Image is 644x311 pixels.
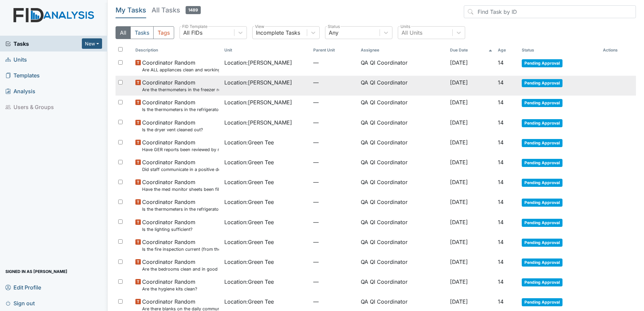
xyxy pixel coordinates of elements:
span: Location : Green Tee [224,218,274,226]
small: Are the bedrooms clean and in good repair? [142,266,219,272]
span: 14 [498,59,504,66]
span: 14 [498,199,504,205]
th: Toggle SortBy [311,44,358,56]
td: QA QI Coordinator [358,56,447,76]
span: 14 [498,99,504,106]
span: Tasks [5,40,82,48]
td: QA QI Coordinator [358,96,447,115]
span: Location : [PERSON_NAME] [224,78,292,87]
small: Did staff communicate in a positive demeanor with consumers? [142,166,219,173]
span: [DATE] [450,219,468,226]
div: All FIDs [183,29,202,37]
span: Location : Green Tee [224,178,274,186]
span: 14 [498,159,504,166]
input: Find Task by ID [464,5,636,18]
small: Are ALL appliances clean and working properly? [142,67,219,73]
span: Coordinator Random Is the dryer vent cleaned out? [142,118,203,133]
small: Are the thermometers in the freezer reading between 0 degrees and 10 degrees? [142,87,219,93]
span: Signed in as [PERSON_NAME] [5,266,67,277]
span: — [313,59,355,67]
span: — [313,238,355,246]
span: 14 [498,79,504,86]
th: Actions [600,44,634,56]
span: — [313,158,355,166]
span: Coordinator Random Did staff communicate in a positive demeanor with consumers? [142,158,219,173]
span: Coordinator Random Are the bedrooms clean and in good repair? [142,258,219,272]
span: [DATE] [450,79,468,86]
span: — [313,78,355,87]
span: — [313,258,355,266]
span: — [313,138,355,146]
small: Are the hygiene kits clean? [142,286,197,292]
h5: My Tasks [116,5,146,15]
span: Location : Green Tee [224,198,274,206]
td: QA QI Coordinator [358,155,447,175]
small: Have the med monitor sheets been filled out? [142,186,219,193]
td: QA QI Coordinator [358,76,447,96]
span: Location : [PERSON_NAME] [224,98,292,106]
span: Pending Approval [522,79,562,87]
h5: All Tasks [152,5,201,15]
span: [DATE] [450,199,468,205]
span: Units [5,54,27,65]
span: Coordinator Random Is the lighting sufficient? [142,218,195,233]
td: QA QI Coordinator [358,116,447,136]
span: [DATE] [450,139,468,146]
span: Pending Approval [522,298,562,306]
span: [DATE] [450,179,468,185]
small: Is the thermometers in the refrigerator reading between 34 degrees and 40 degrees? [142,106,219,113]
span: — [313,118,355,127]
span: Location : Green Tee [224,278,274,286]
span: Coordinator Random Have the med monitor sheets been filled out? [142,178,219,193]
span: [DATE] [450,258,468,265]
span: 14 [498,239,504,245]
span: 14 [498,139,504,146]
span: — [313,298,355,306]
span: — [313,198,355,206]
span: Pending Approval [522,199,562,207]
span: Location : Green Tee [224,158,274,166]
td: QA QI Coordinator [358,235,447,255]
div: Incomplete Tasks [256,29,300,37]
span: Pending Approval [522,59,562,67]
th: Toggle SortBy [495,44,519,56]
span: Pending Approval [522,139,562,147]
span: 1489 [186,6,201,14]
button: All [116,26,131,39]
th: Toggle SortBy [133,44,222,56]
span: Location : Green Tee [224,238,274,246]
span: Coordinator Random Have GER reports been reviewed by managers within 72 hours of occurrence? [142,138,219,153]
small: Is the fire inspection current (from the Fire [PERSON_NAME])? [142,246,219,252]
span: [DATE] [450,298,468,305]
span: 14 [498,119,504,126]
td: QA QI Coordinator [358,255,447,275]
span: Pending Approval [522,219,562,227]
span: Pending Approval [522,278,562,286]
span: Pending Approval [522,179,562,187]
span: — [313,218,355,226]
input: Toggle All Rows Selected [118,47,123,51]
span: Location : Green Tee [224,298,274,306]
button: Tags [153,26,174,39]
th: Assignee [358,44,447,56]
div: Type filter [116,26,174,39]
span: Pending Approval [522,239,562,247]
span: 14 [498,278,504,285]
span: 14 [498,219,504,226]
small: Is the lighting sufficient? [142,226,195,233]
span: [DATE] [450,239,468,245]
td: QA QI Coordinator [358,275,447,295]
span: Coordinator Random Are the thermometers in the freezer reading between 0 degrees and 10 degrees? [142,78,219,93]
span: Sign out [5,298,35,308]
th: Toggle SortBy [447,44,495,56]
span: Pending Approval [522,99,562,107]
th: Toggle SortBy [519,44,600,56]
span: Coordinator Random Are the hygiene kits clean? [142,278,197,292]
span: Location : Green Tee [224,258,274,266]
div: All Units [401,29,422,37]
span: Templates [5,70,40,80]
span: Coordinator Random Are ALL appliances clean and working properly? [142,59,219,73]
span: Edit Profile [5,282,41,292]
span: 14 [498,179,504,185]
span: Location : [PERSON_NAME] [224,59,292,67]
